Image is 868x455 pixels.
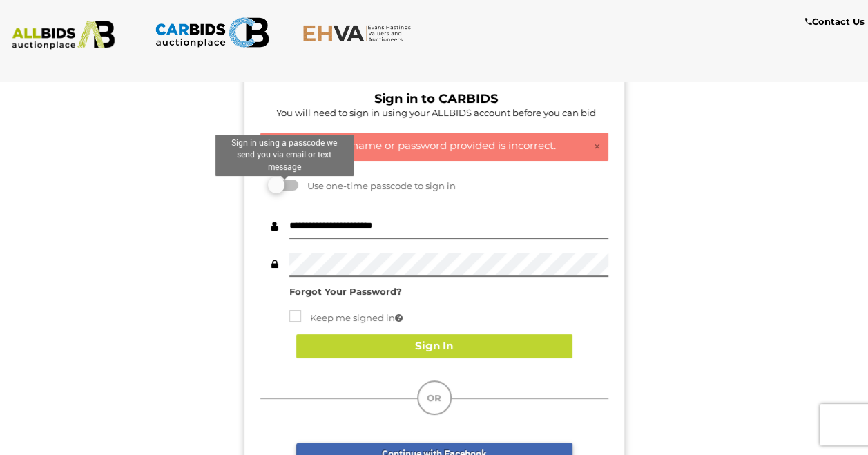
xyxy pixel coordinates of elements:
button: Sign In [296,334,572,358]
img: CARBIDS.com.au [155,14,269,51]
div: OR [417,380,452,415]
label: Keep me signed in [289,310,403,326]
img: ALLBIDS.com.au [6,21,121,50]
span: Use one-time passcode to sign in [300,180,456,191]
h4: The user name or password provided is incorrect. [268,140,601,152]
div: Sign in using a passcode we send you via email or text message [215,135,354,175]
a: Contact Us [805,14,868,30]
h5: You will need to sign in using your ALLBIDS account before you can bid [264,108,608,117]
b: Sign in to CARBIDS [374,91,498,106]
a: Forgot Your Password? [289,286,402,297]
img: EHVA.com.au [302,24,417,42]
b: Contact Us [805,16,865,27]
a: × [593,140,601,154]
